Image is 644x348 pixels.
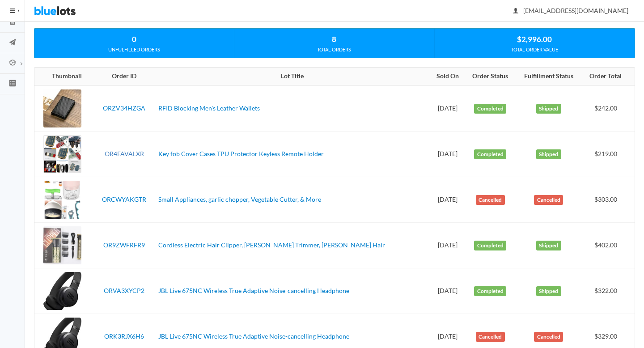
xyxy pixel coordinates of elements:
th: Sold On [430,68,465,85]
th: Fulfillment Status [516,68,582,85]
label: Completed [474,286,506,296]
label: Shipped [536,149,561,159]
span: [EMAIL_ADDRESS][DOMAIN_NAME] [513,7,628,14]
th: Order ID [94,68,154,85]
a: Small Appliances, garlic chopper, Vegetable Cutter, & More [158,195,321,203]
label: Cancelled [534,332,563,342]
label: Shipped [536,104,561,114]
label: Cancelled [476,332,505,342]
a: RFID Blocking Men's Leather Wallets [158,104,260,112]
label: Cancelled [534,195,563,205]
th: Order Total [582,68,635,85]
th: Thumbnail [34,68,94,85]
a: JBL Live 675NC Wireless True Adaptive Noise-cancelling Headphone [158,332,349,340]
div: UNFULFILLED ORDERS [34,46,234,54]
td: $402.00 [582,223,635,268]
a: JBL Live 675NC Wireless True Adaptive Noise-cancelling Headphone [158,287,349,294]
a: ORZV34HZGA [103,104,145,112]
a: OR9ZWFRFR9 [103,241,145,249]
td: $219.00 [582,132,635,177]
td: [DATE] [430,268,465,314]
td: [DATE] [430,132,465,177]
td: [DATE] [430,177,465,223]
a: OR4FAVALXR [105,150,144,157]
strong: 0 [132,34,136,44]
label: Completed [474,149,506,159]
a: ORCWYAKGTR [102,195,146,203]
a: Key fob Cover Cases TPU Protector Keyless Remote Holder [158,150,324,157]
a: ORVA3XYCP2 [104,287,144,294]
th: Order Status [465,68,516,85]
a: ORK3RJX6H6 [104,332,144,340]
td: $322.00 [582,268,635,314]
strong: $2,996.00 [517,34,552,44]
label: Shipped [536,286,561,296]
label: Shipped [536,241,561,250]
th: Lot Title [155,68,430,85]
ion-icon: person [511,7,520,16]
label: Completed [474,241,506,250]
td: [DATE] [430,85,465,132]
label: Cancelled [476,195,505,205]
div: TOTAL ORDERS [234,46,434,54]
label: Completed [474,104,506,114]
td: $242.00 [582,85,635,132]
td: [DATE] [430,223,465,268]
strong: 8 [332,34,336,44]
a: Cordless Electric Hair Clipper, [PERSON_NAME] Trimmer, [PERSON_NAME] Hair [158,241,385,249]
td: $303.00 [582,177,635,223]
div: TOTAL ORDER VALUE [435,46,635,54]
